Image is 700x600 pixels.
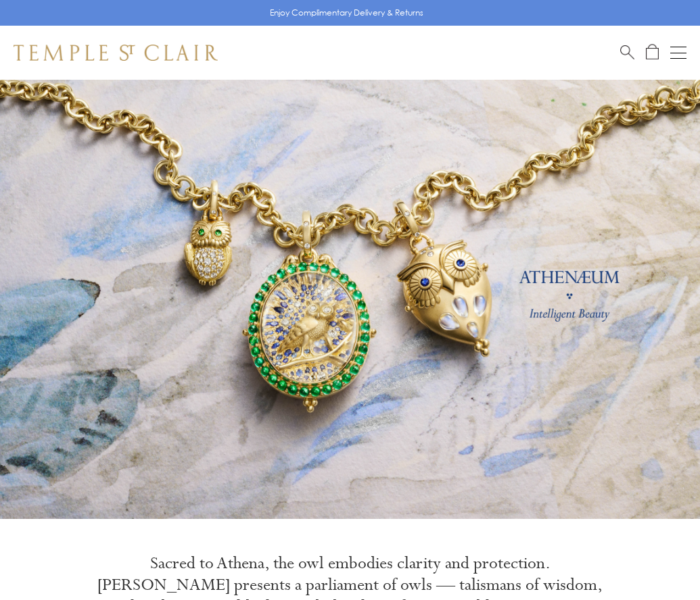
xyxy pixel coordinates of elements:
p: Enjoy Complimentary Delivery & Returns [270,6,423,20]
a: Search [620,44,634,61]
img: Temple St. Clair [14,45,218,61]
a: Open Shopping Bag [646,44,659,61]
button: Open navigation [670,45,686,61]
